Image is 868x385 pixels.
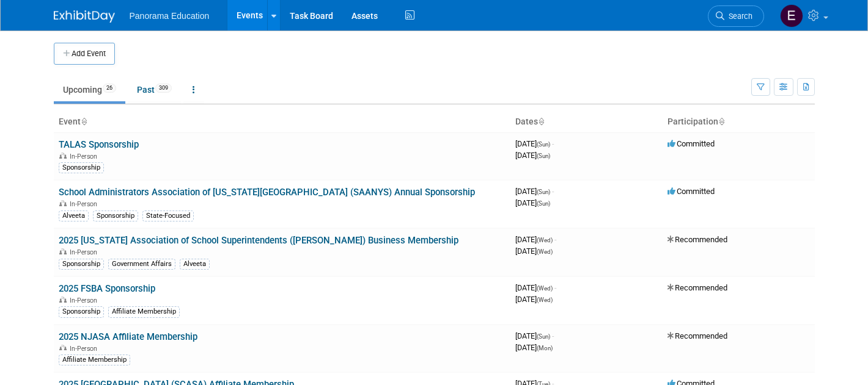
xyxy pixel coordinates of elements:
[668,139,715,148] span: Committed
[537,237,553,243] span: (Wed)
[515,283,556,292] span: [DATE]
[59,345,67,351] img: In-Person Event
[537,248,553,255] span: (Wed)
[515,343,553,352] span: [DATE]
[70,345,101,353] span: In-Person
[128,78,181,101] a: Past309
[54,78,125,101] a: Upcoming26
[724,12,752,21] span: Search
[515,151,550,160] span: [DATE]
[59,153,67,159] img: In-Person Event
[142,210,194,221] div: State-Focused
[108,306,180,317] div: Affiliate Membership
[515,198,550,207] span: [DATE]
[54,112,510,132] th: Event
[668,331,727,340] span: Recommended
[59,306,104,317] div: Sponsorship
[54,43,115,65] button: Add Event
[515,139,554,148] span: [DATE]
[537,285,553,292] span: (Wed)
[59,283,155,294] a: 2025 FSBA Sponsorship
[59,331,197,342] a: 2025 NJASA Affiliate Membership
[59,187,475,198] a: School Administrators Association of [US_STATE][GEOGRAPHIC_DATA] (SAANYS) Annual Sponsorship
[93,210,138,221] div: Sponsorship
[537,345,553,351] span: (Mon)
[668,187,715,196] span: Committed
[537,141,550,148] span: (Sun)
[59,297,67,303] img: In-Person Event
[59,248,67,254] img: In-Person Event
[81,117,87,126] a: Sort by Event Name
[537,153,550,159] span: (Sun)
[130,11,210,21] span: Panorama Education
[668,283,727,292] span: Recommended
[59,210,89,221] div: Alveeta
[59,354,130,365] div: Affiliate Membership
[515,331,554,340] span: [DATE]
[510,112,663,132] th: Dates
[70,297,101,304] span: In-Person
[59,259,104,270] div: Sponsorship
[59,200,67,206] img: In-Person Event
[668,235,727,244] span: Recommended
[59,162,104,173] div: Sponsorship
[538,117,544,126] a: Sort by Start Date
[103,84,116,93] span: 26
[515,246,553,256] span: [DATE]
[537,297,553,303] span: (Wed)
[155,84,172,93] span: 309
[515,295,553,304] span: [DATE]
[59,235,458,246] a: 2025 [US_STATE] Association of School Superintendents ([PERSON_NAME]) Business Membership
[554,235,556,244] span: -
[70,248,101,256] span: In-Person
[108,259,175,270] div: Government Affairs
[708,5,764,27] a: Search
[552,331,554,340] span: -
[552,139,554,148] span: -
[70,153,101,160] span: In-Person
[780,4,803,27] img: External Events Calendar
[552,187,554,196] span: -
[54,10,115,23] img: ExhibitDay
[515,187,554,196] span: [DATE]
[663,112,815,132] th: Participation
[70,200,101,208] span: In-Person
[180,259,210,270] div: Alveeta
[515,235,556,244] span: [DATE]
[537,200,550,207] span: (Sun)
[59,139,139,150] a: TALAS Sponsorship
[718,117,724,126] a: Sort by Participation Type
[537,189,550,195] span: (Sun)
[537,333,550,340] span: (Sun)
[554,283,556,292] span: -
